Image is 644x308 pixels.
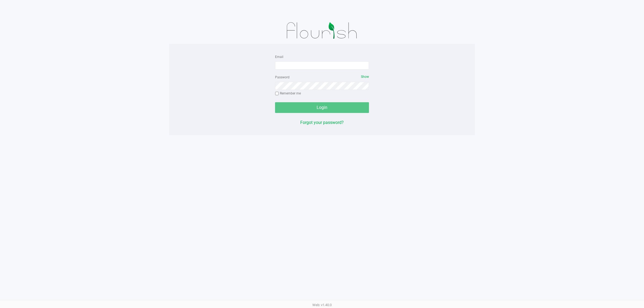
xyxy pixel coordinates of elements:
[312,303,332,307] span: Web: v1.40.0
[361,75,369,79] span: Show
[300,119,344,126] button: Forgot your password?
[275,54,283,59] label: Email
[275,92,279,96] input: Remember me
[275,75,290,80] label: Password
[275,91,301,96] label: Remember me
